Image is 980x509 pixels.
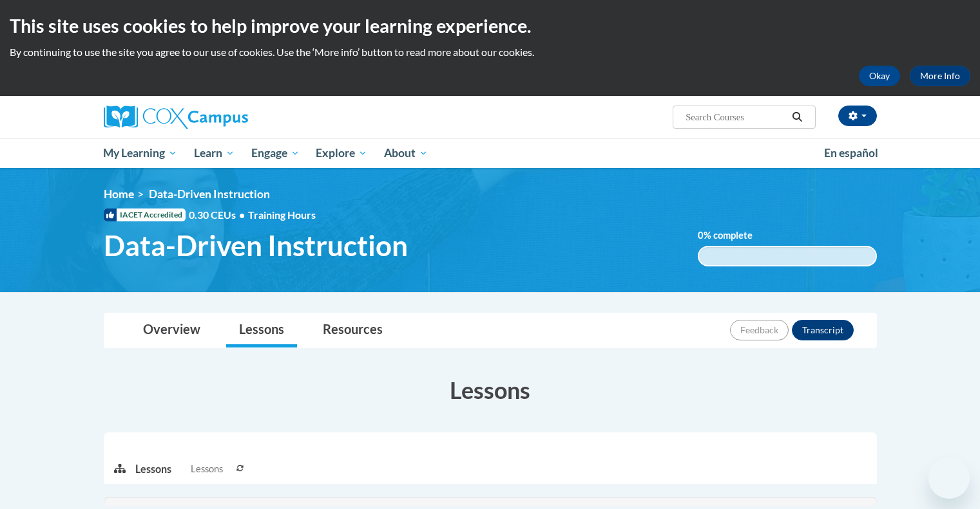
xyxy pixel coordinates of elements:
[824,146,878,160] span: En español
[384,145,428,161] span: About
[792,320,854,340] button: Transcript
[928,458,970,499] iframe: Button to launch messaging window
[910,66,970,86] a: More Info
[816,140,887,167] a: En español
[310,313,396,347] a: Resources
[316,145,367,161] span: Explore
[84,138,896,168] div: Main menu
[130,313,213,347] a: Overview
[135,462,171,476] p: Lessons
[186,138,243,168] a: Learn
[248,208,316,221] span: Training Hours
[239,208,245,221] span: •
[149,187,270,201] span: Data-Driven Instruction
[10,13,970,39] h2: This site uses cookies to help improve your learning experience.
[838,106,877,126] button: Account Settings
[104,374,877,406] h3: Lessons
[698,230,704,241] span: 0
[730,320,789,340] button: Feedback
[104,208,186,221] span: IACET Accredited
[787,109,807,125] button: Search
[859,66,900,86] button: Okay
[243,138,308,168] a: Engage
[103,145,177,161] span: My Learning
[226,313,297,347] a: Lessons
[10,45,970,59] p: By continuing to use the site you agree to our use of cookies. Use the ‘More info’ button to read...
[684,109,787,125] input: Search Courses
[376,138,436,168] a: About
[104,228,408,263] span: Data-Driven Instruction
[104,106,349,129] a: Cox Campus
[189,208,248,222] span: 0.30 CEUs
[95,138,186,168] a: My Learning
[194,145,235,161] span: Learn
[698,228,772,243] label: % complete
[191,462,223,476] span: Lessons
[104,187,134,201] a: Home
[104,106,248,129] img: Cox Campus
[251,145,300,161] span: Engage
[307,138,376,168] a: Explore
